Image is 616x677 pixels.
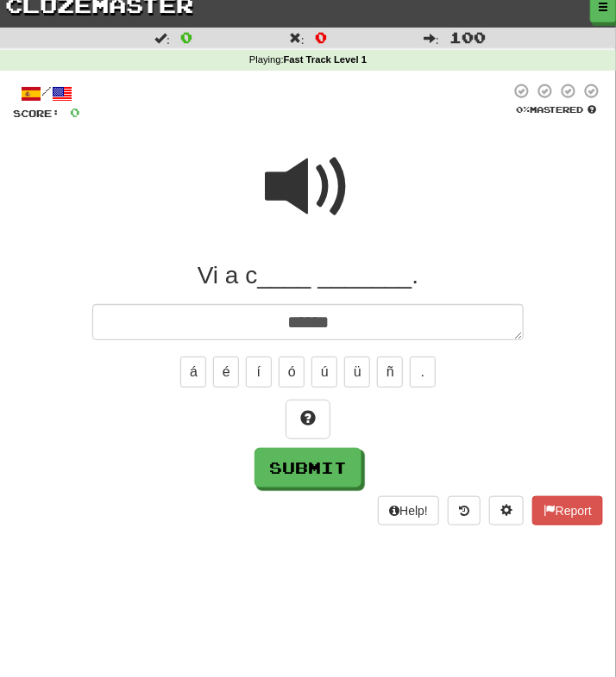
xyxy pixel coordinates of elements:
[532,496,603,525] button: Report
[246,357,272,388] button: í
[344,357,370,388] button: ü
[289,32,305,44] span: :
[510,103,603,115] div: Mastered
[286,400,330,439] button: Hint!
[449,28,486,46] span: 100
[255,448,361,488] button: Submit
[284,54,367,65] strong: Fast Track Level 1
[448,496,481,525] button: Round history (alt+y)
[70,105,80,120] span: 0
[13,260,603,291] div: Vi a c____ _______.
[311,357,337,388] button: ú
[410,357,436,388] button: .
[13,108,60,119] span: Score:
[378,496,439,525] button: Help!
[154,32,170,44] span: :
[315,28,327,46] span: 0
[213,357,239,388] button: é
[180,28,192,46] span: 0
[13,83,80,104] div: /
[279,357,305,388] button: ó
[424,32,439,44] span: :
[517,104,531,115] span: 0 %
[377,357,403,388] button: ñ
[180,357,206,388] button: á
